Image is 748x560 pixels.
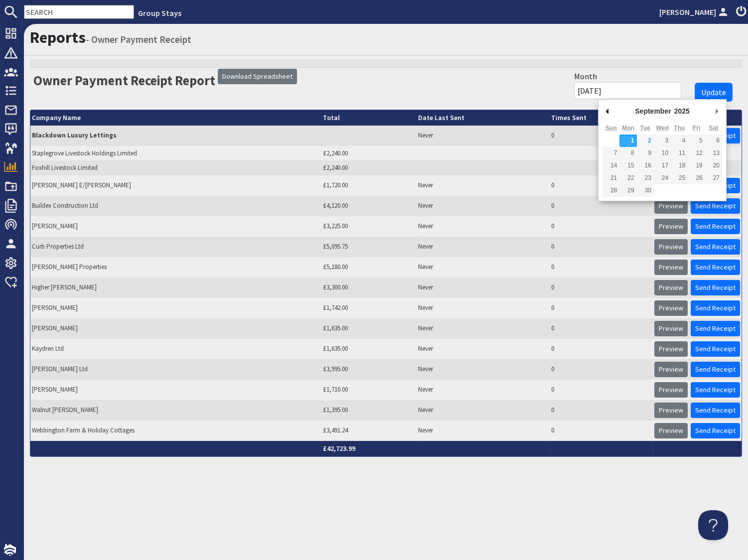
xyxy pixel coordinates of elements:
[691,260,740,275] a: Send Receipt
[321,420,417,441] td: £3,491.24
[654,300,688,316] a: Preview
[705,159,722,172] button: 20
[691,423,740,438] a: Send Receipt
[712,104,722,119] button: Next Month
[321,278,417,298] td: £3,300.00
[674,125,685,132] abbr: Thursday
[691,321,740,336] a: Send Receipt
[705,172,722,184] button: 27
[698,510,728,540] iframe: Toggle Customer Support
[691,280,740,295] a: Send Receipt
[417,196,549,216] td: Never
[30,380,321,400] td: [PERSON_NAME]
[550,359,653,380] td: 0
[671,159,688,172] button: 18
[622,125,634,132] abbr: Monday
[691,219,740,234] a: Send Receipt
[605,125,617,132] abbr: Sunday
[30,146,321,161] td: Staplegrove Livestock Holdings Limited
[550,380,653,400] td: 0
[550,126,653,146] td: 0
[695,83,733,102] button: Update
[417,298,549,318] td: Never
[30,27,86,47] a: Reports
[673,104,691,119] div: 2025
[654,341,688,357] a: Preview
[654,135,671,147] button: 3
[654,280,688,295] a: Preview
[417,400,549,420] td: Never
[654,321,688,336] a: Preview
[654,198,688,214] a: Preview
[550,257,653,278] td: 0
[659,6,730,18] a: [PERSON_NAME]
[30,339,321,359] td: Kaydren Ltd
[602,172,619,184] button: 21
[30,160,321,175] td: Foxhill Livestock Limited
[550,196,653,216] td: 0
[30,298,321,318] td: [PERSON_NAME]
[637,135,654,147] button: 2
[654,239,688,255] a: Preview
[602,104,612,119] button: Previous Month
[602,159,619,172] button: 14
[656,125,668,132] abbr: Wednesday
[550,420,653,441] td: 0
[30,237,321,257] td: Curb Properties Ltd
[691,403,740,418] a: Send Receipt
[619,172,636,184] button: 22
[30,278,321,298] td: Higher [PERSON_NAME]
[688,135,705,147] button: 5
[417,257,549,278] td: Never
[654,172,671,184] button: 24
[30,318,321,339] td: [PERSON_NAME]
[671,135,688,147] button: 4
[654,147,671,159] button: 10
[24,5,134,19] input: SEARCH
[321,441,417,456] th: £42,723.99
[701,87,726,97] span: Update
[691,300,740,316] a: Send Receipt
[654,159,671,172] button: 17
[321,160,417,175] td: £2,240.00
[654,423,688,438] a: Preview
[640,125,650,132] abbr: Tuesday
[550,278,653,298] td: 0
[574,70,597,82] label: Month
[691,382,740,398] a: Send Receipt
[417,126,549,146] td: Never
[654,403,688,418] a: Preview
[550,400,653,420] td: 0
[86,33,191,45] small: - Owner Payment Receipt
[321,380,417,400] td: £1,710.00
[688,147,705,159] button: 12
[619,159,636,172] button: 15
[654,362,688,377] a: Preview
[321,175,417,196] td: £1,720.00
[688,172,705,184] button: 26
[417,216,549,237] td: Never
[654,260,688,275] a: Preview
[619,147,636,159] button: 8
[671,172,688,184] button: 25
[417,237,549,257] td: Never
[30,359,321,380] td: [PERSON_NAME] Ltd
[30,110,321,126] th: Company Name
[633,104,672,119] div: September
[321,339,417,359] td: £1,635.00
[691,239,740,255] a: Send Receipt
[550,339,653,359] td: 0
[619,135,636,147] button: 1
[637,147,654,159] button: 9
[417,110,549,126] th: Date Last Sent
[691,198,740,214] a: Send Receipt
[417,380,549,400] td: Never
[417,175,549,196] td: Never
[321,237,417,257] td: £5,095.75
[138,8,181,18] a: Group Stays
[619,184,636,197] button: 29
[417,339,549,359] td: Never
[417,278,549,298] td: Never
[691,341,740,357] a: Send Receipt
[550,318,653,339] td: 0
